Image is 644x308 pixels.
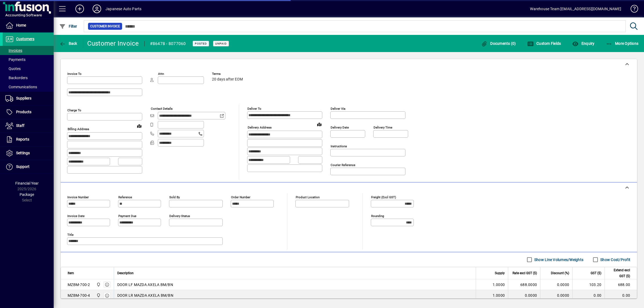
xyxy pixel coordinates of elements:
span: DOOR LF MAZDA AXELA BM/BN [117,282,173,287]
a: View on map [315,120,324,129]
span: Suppliers [16,96,31,100]
div: Warehouse Team [EMAIL_ADDRESS][DOMAIN_NAME] [530,5,621,13]
div: 0.0000 [511,293,537,298]
span: Rate excl GST ($) [513,270,537,276]
mat-label: Delivery time [374,126,392,129]
mat-label: Invoice date [67,214,85,218]
a: Communications [3,82,54,91]
button: Profile [88,4,105,14]
span: DOOR LR MAZDA AXELA BM/BN [117,293,173,298]
span: 1.0000 [493,293,505,298]
span: Filter [59,24,77,28]
td: 103.20 [572,279,605,290]
a: Quotes [3,64,54,73]
mat-label: Charge To [67,108,81,112]
mat-label: Reference [118,195,132,199]
a: Settings [3,146,54,160]
td: 688.00 [605,279,637,290]
a: Home [3,19,54,32]
button: Documents (0) [480,39,517,48]
a: Support [3,160,54,174]
button: Custom Fields [526,39,562,48]
mat-label: Rounding [371,214,384,218]
button: Filter [58,21,79,31]
span: Customer Invoice [90,24,120,29]
a: Knowledge Base [627,1,637,19]
span: Terms [212,72,244,76]
div: Customer Invoice [87,39,139,48]
mat-label: Invoice number [67,195,89,199]
td: 0.00 [605,290,637,301]
mat-label: Attn [158,72,164,76]
span: Posted [195,42,207,45]
span: Home [16,23,26,27]
button: Add [71,4,88,14]
a: Products [3,105,54,119]
td: 0.0000 [540,279,572,290]
label: Show Cost/Profit [599,257,630,262]
span: Staff [16,123,24,128]
span: 1.0000 [493,282,505,287]
mat-label: Deliver via [331,107,345,111]
span: Supply [495,270,505,276]
app-page-header-button: Back [54,39,83,48]
a: Backorders [3,73,54,82]
span: Discount (%) [551,270,569,276]
div: #86478 - 8077060 [150,39,186,48]
td: 0.0000 [540,290,572,301]
div: Japanese Auto Parts [105,5,141,13]
a: Invoices [3,46,54,55]
mat-label: Deliver To [247,107,261,111]
span: GST ($) [591,270,601,276]
mat-label: Invoice To [67,72,82,76]
td: 0.00 [572,290,605,301]
button: Back [58,39,79,48]
span: Documents (0) [481,41,516,46]
span: Backorders [5,76,28,80]
mat-label: Title [67,233,74,237]
mat-label: Instructions [331,144,347,148]
span: Back [59,41,77,46]
span: Payments [5,57,25,62]
span: Quotes [5,67,21,71]
mat-label: Delivery status [169,214,190,218]
span: Customers [16,37,34,41]
span: Financial Year [15,181,39,185]
span: Invoices [5,48,22,53]
span: Settings [16,151,30,155]
span: Products [16,110,31,114]
span: Central [95,292,101,298]
span: Custom Fields [527,41,561,46]
a: Payments [3,55,54,64]
span: Support [16,164,30,169]
span: 20 days after EOM [212,77,243,82]
div: 688.0000 [511,282,537,287]
span: Description [117,270,134,276]
span: Central [95,282,101,288]
span: Unpaid [215,42,227,45]
a: Reports [3,133,54,146]
span: Reports [16,137,29,141]
mat-label: Courier Reference [331,163,355,167]
mat-label: Freight (excl GST) [371,195,396,199]
mat-label: Delivery date [331,126,349,129]
span: Package [20,192,34,197]
a: View on map [135,122,144,130]
div: MZBM-700-4 [68,293,90,298]
span: Extend excl GST ($) [608,267,630,279]
button: Enquiry [571,39,596,48]
mat-label: Payment due [118,214,136,218]
span: Communications [5,85,37,89]
span: Item [68,270,74,276]
mat-label: Sold by [169,195,180,199]
button: More Options [605,39,640,48]
label: Show Line Volumes/Weights [533,257,583,262]
mat-label: Order number [231,195,250,199]
a: Suppliers [3,92,54,105]
a: Staff [3,119,54,133]
span: Enquiry [572,41,594,46]
mat-label: Product location [296,195,320,199]
span: More Options [606,41,639,46]
div: MZBM-700-2 [68,282,90,287]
